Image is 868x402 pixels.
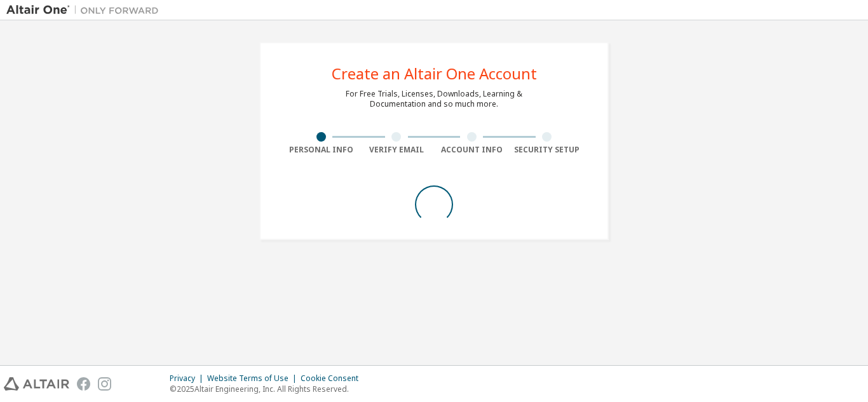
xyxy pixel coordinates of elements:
div: Account Info [434,145,510,155]
img: altair_logo.svg [4,377,69,391]
div: Privacy [170,373,207,384]
div: Personal Info [283,145,359,155]
img: instagram.svg [98,377,111,391]
p: © 2025 Altair Engineering, Inc. All Rights Reserved. [170,384,366,394]
div: Verify Email [359,145,435,155]
img: Altair One [6,4,165,17]
img: facebook.svg [77,377,90,391]
div: Security Setup [510,145,585,155]
div: Cookie Consent [301,373,366,384]
div: For Free Trials, Licenses, Downloads, Learning & Documentation and so much more. [346,89,522,109]
div: Create an Altair One Account [332,66,537,81]
div: Website Terms of Use [207,373,301,384]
